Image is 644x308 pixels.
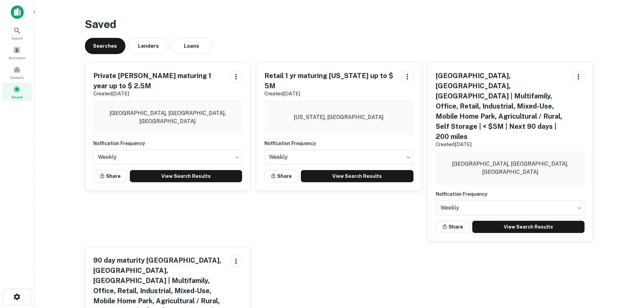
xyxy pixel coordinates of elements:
button: Searches [85,38,125,54]
p: [GEOGRAPHIC_DATA], [GEOGRAPHIC_DATA], [GEOGRAPHIC_DATA] [441,160,579,176]
span: Search [11,35,23,41]
p: Created [DATE] [436,140,567,148]
a: View Search Results [130,170,242,182]
h6: Notfication Frequency [264,140,413,147]
p: Created [DATE] [93,90,225,98]
h6: Notfication Frequency [436,190,585,198]
button: Lenders [128,38,169,54]
p: Created [DATE] [264,90,396,98]
h6: Notfication Frequency [93,140,242,147]
span: Saved [11,94,22,100]
a: Saved [2,83,32,101]
p: [GEOGRAPHIC_DATA], [GEOGRAPHIC_DATA], [GEOGRAPHIC_DATA] [99,109,237,125]
a: View Search Results [301,170,413,182]
a: Borrowers [2,44,32,62]
h5: Retail 1 yr maturing [US_STATE] up to $ 5M [264,71,396,91]
a: Search [2,24,32,42]
div: Without label [264,148,413,167]
h5: Private [PERSON_NAME] maturing 1 year up to $ 2.5M [93,71,225,91]
a: Contacts [2,63,32,81]
div: Without label [93,148,242,167]
h3: Saved [85,16,593,32]
button: Loans [171,38,212,54]
button: Share [93,170,127,182]
span: Borrowers [9,55,25,61]
button: Share [264,170,298,182]
img: capitalize-icon.png [11,5,24,19]
iframe: Chat Widget [610,232,644,265]
h5: [GEOGRAPHIC_DATA], [GEOGRAPHIC_DATA], [GEOGRAPHIC_DATA] | Multifamily, Office, Retail, Industrial... [436,71,567,142]
div: Without label [436,198,585,217]
span: Contacts [10,75,24,80]
p: [US_STATE], [GEOGRAPHIC_DATA] [294,113,384,121]
button: Share [436,221,470,233]
a: View Search Results [472,221,585,233]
